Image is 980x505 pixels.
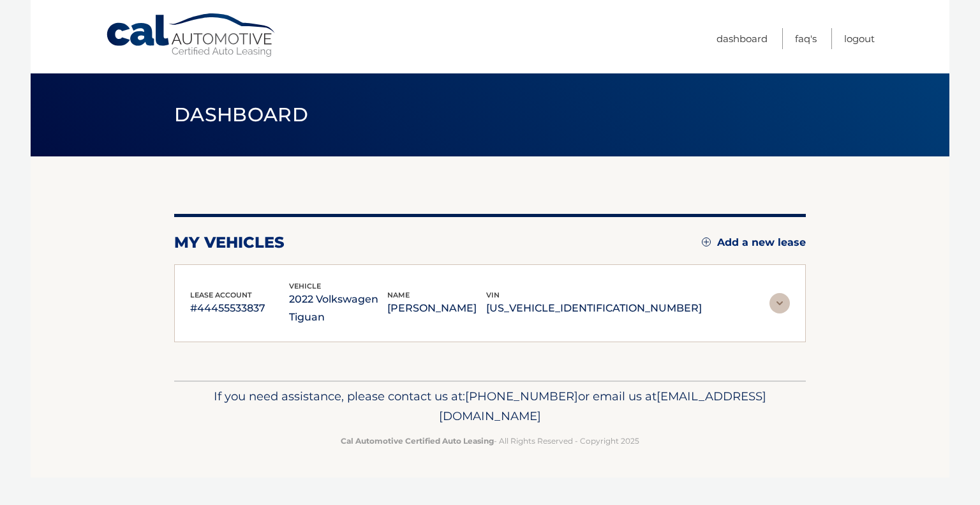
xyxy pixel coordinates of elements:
[174,233,285,252] h2: my vehicles
[844,28,875,49] a: Logout
[174,103,308,126] span: Dashboard
[702,237,711,246] img: add.svg
[182,434,798,448] p: - All Rights Reserved - Copyright 2025
[387,290,410,299] span: name
[702,236,806,249] a: Add a new lease
[486,299,702,317] p: [US_VEHICLE_IDENTIFICATION_NUMBER]
[769,293,790,313] img: accordion-rest.svg
[289,290,388,326] p: 2022 Volkswagen Tiguan
[387,299,486,317] p: [PERSON_NAME]
[289,282,321,290] span: vehicle
[341,436,494,446] strong: Cal Automotive Certified Auto Leasing
[190,290,252,299] span: lease account
[486,290,500,299] span: vin
[465,389,578,403] span: [PHONE_NUMBER]
[716,28,768,49] a: Dashboard
[190,299,289,317] p: #44455533837
[795,28,817,49] a: FAQ's
[182,386,798,427] p: If you need assistance, please contact us at: or email us at
[105,13,278,58] a: Cal Automotive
